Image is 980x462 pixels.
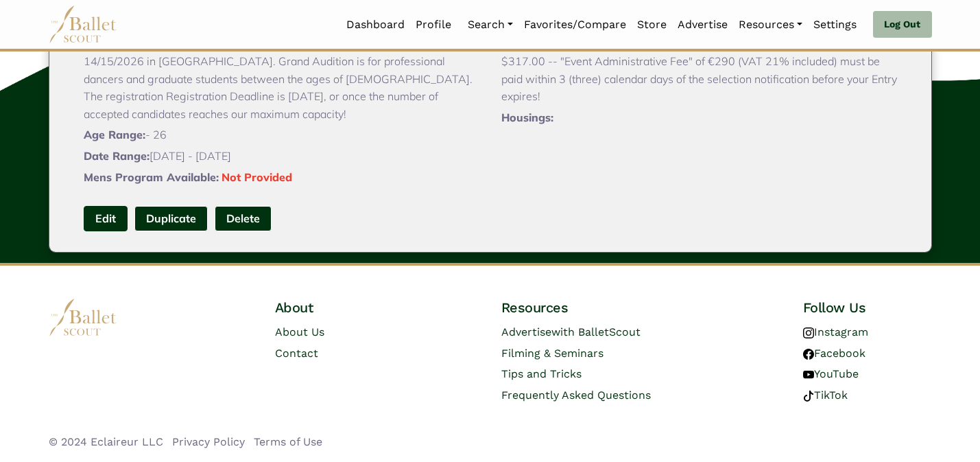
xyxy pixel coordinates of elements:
[84,148,479,165] p: [DATE] - [DATE]
[803,299,932,316] h4: Follow Us
[518,10,632,39] a: Favorites/Compare
[215,206,272,231] button: Delete
[341,10,410,39] a: Dashboard
[84,128,145,141] span: Age Range:
[803,369,814,380] img: youtube logo
[501,389,651,402] a: Frequently Asked Questions
[551,325,641,338] span: with BalletScout
[84,170,219,184] span: Mens Program Available:
[172,435,245,448] a: Privacy Policy
[803,325,868,338] a: Instagram
[410,10,457,39] a: Profile
[803,391,814,402] img: tiktok logo
[672,10,733,39] a: Advertise
[49,433,163,451] li: © 2024 Eclaireur LLC
[501,299,706,316] h4: Resources
[49,299,117,336] img: logo
[275,299,404,316] h4: About
[84,126,479,144] p: - 26
[803,349,814,360] img: facebook logo
[501,325,641,338] a: Advertisewith BalletScout
[501,367,582,380] a: Tips and Tricks
[632,10,672,39] a: Store
[808,10,862,39] a: Settings
[462,10,518,39] a: Search
[873,11,931,38] a: Log Out
[134,206,208,231] a: Duplicate
[501,347,603,360] a: Filming & Seminars
[254,435,322,448] a: Terms of Use
[222,170,292,184] span: Not Provided
[501,111,553,124] span: Housings:
[733,10,808,39] a: Resources
[84,35,479,123] p: The 17th edition of "GRAND AUDITION" will be held on February 14/15/2026 in [GEOGRAPHIC_DATA]. Gr...
[84,149,150,163] span: Date Range:
[803,367,859,380] a: YouTube
[84,206,128,231] a: Edit
[803,347,865,360] a: Facebook
[275,347,318,360] a: Contact
[803,389,848,402] a: TikTok
[275,325,324,338] a: About Us
[501,53,897,106] p: $317.00 -- "Event Administrative Fee" of €290 (VAT 21% included) must be paid within 3 (three) ca...
[803,327,814,338] img: instagram logo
